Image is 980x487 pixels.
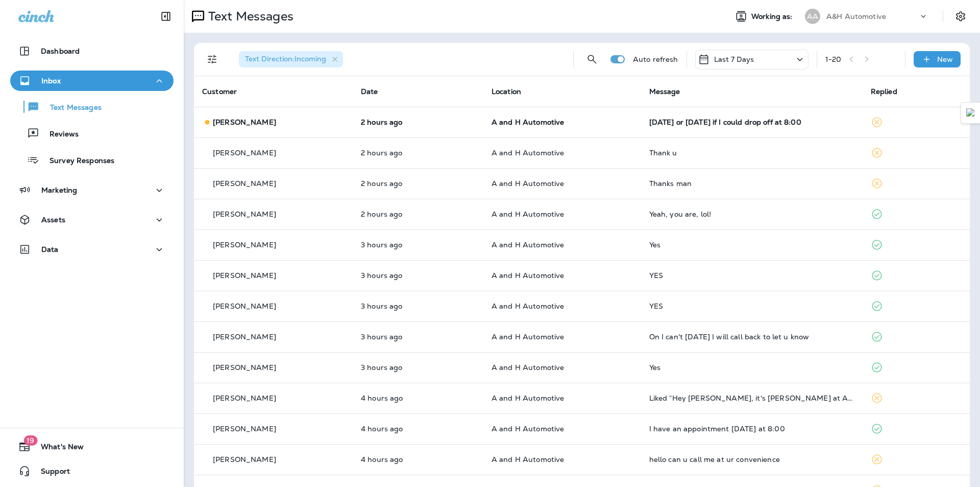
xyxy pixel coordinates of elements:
[213,179,276,188] p: [PERSON_NAME]
[966,108,975,118] img: Detect Auto
[492,363,565,372] span: A and H Automotive
[23,435,37,446] span: 19
[492,179,565,188] span: A and H Automotive
[40,103,102,113] p: Text Messages
[649,455,854,463] div: hello can u call me at ur convenience
[361,87,378,96] span: Date
[245,54,326,63] span: Text Direction : Incoming
[361,241,475,249] p: Sep 11, 2025 11:01 AM
[649,87,680,96] span: Message
[39,156,114,166] p: Survey Responses
[213,455,276,463] p: [PERSON_NAME]
[649,179,854,188] div: Thanks man
[361,118,475,126] p: Sep 11, 2025 11:46 AM
[492,87,521,96] span: Location
[213,425,276,433] p: [PERSON_NAME]
[649,302,854,310] div: YES
[213,394,276,402] p: [PERSON_NAME]
[492,424,565,433] span: A and H Automotive
[41,47,80,55] p: Dashboard
[213,149,276,157] p: [PERSON_NAME]
[10,71,174,91] button: Inbox
[649,333,854,341] div: On I can't tomorrow I will call back to let u know
[10,461,174,481] button: Support
[649,149,854,157] div: Thank u
[10,180,174,200] button: Marketing
[649,241,854,249] div: Yes
[10,436,174,457] button: 19What's New
[213,333,276,341] p: [PERSON_NAME]
[10,149,174,171] button: Survey Responses
[751,12,795,21] span: Working as:
[826,12,886,20] p: A&H Automotive
[492,393,565,403] span: A and H Automotive
[213,363,276,372] p: [PERSON_NAME]
[492,455,565,464] span: A and H Automotive
[937,55,953,63] p: New
[649,118,854,126] div: Monday or Wednesday if I could drop off at 8:00
[213,271,276,280] p: [PERSON_NAME]
[213,118,276,126] p: [PERSON_NAME]
[41,216,65,224] p: Assets
[361,210,475,218] p: Sep 11, 2025 11:27 AM
[649,363,854,372] div: Yes
[492,118,565,127] span: A and H Automotive
[361,394,475,402] p: Sep 11, 2025 10:06 AM
[202,49,223,69] button: Filters
[492,148,565,157] span: A and H Automotive
[361,302,475,310] p: Sep 11, 2025 10:41 AM
[649,271,854,280] div: YES
[31,467,70,479] span: Support
[10,41,174,61] button: Dashboard
[10,210,174,230] button: Assets
[582,49,602,69] button: Search Messages
[649,394,854,402] div: Liked “Hey Mark, it's James at A&H Automotive. Just wanted to let you know we're running a few sp...
[41,186,77,194] p: Marketing
[492,240,565,249] span: A and H Automotive
[239,51,343,67] div: Text Direction:Incoming
[492,332,565,341] span: A and H Automotive
[714,55,754,63] p: Last 7 Days
[361,179,475,188] p: Sep 11, 2025 11:32 AM
[951,7,970,26] button: Settings
[213,241,276,249] p: [PERSON_NAME]
[10,123,174,144] button: Reviews
[492,271,565,280] span: A and H Automotive
[492,302,565,311] span: A and H Automotive
[649,210,854,218] div: Yeah, you are, lol!
[871,87,897,96] span: Replied
[825,55,842,63] div: 1 - 20
[361,271,475,280] p: Sep 11, 2025 10:44 AM
[10,96,174,118] button: Text Messages
[152,6,180,27] button: Collapse Sidebar
[204,9,293,24] p: Text Messages
[213,210,276,218] p: [PERSON_NAME]
[361,425,475,433] p: Sep 11, 2025 09:30 AM
[202,87,237,96] span: Customer
[41,77,61,85] p: Inbox
[649,425,854,433] div: I have an appointment Tuesday at 8:00
[492,210,565,219] span: A and H Automotive
[41,245,59,253] p: Data
[361,333,475,341] p: Sep 11, 2025 10:34 AM
[361,149,475,157] p: Sep 11, 2025 11:36 AM
[39,130,79,140] p: Reviews
[361,363,475,372] p: Sep 11, 2025 10:32 AM
[10,239,174,260] button: Data
[361,455,475,463] p: Sep 11, 2025 09:28 AM
[31,443,84,455] span: What's New
[633,55,678,63] p: Auto refresh
[805,9,820,24] div: AA
[213,302,276,310] p: [PERSON_NAME]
